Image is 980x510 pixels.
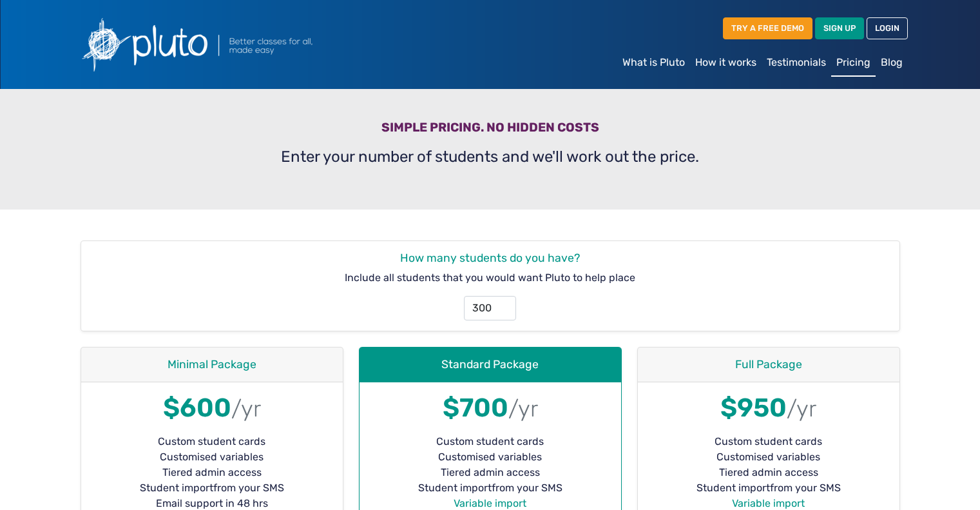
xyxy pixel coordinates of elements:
li: Tiered admin access [648,465,889,480]
span: from your SMS [492,480,562,496]
li: Customised variables [370,449,611,465]
small: /yr [231,395,261,422]
img: Pluto logo with the text Better classes for all, made easy [73,10,382,79]
a: TRY A FREE DEMO [723,17,812,39]
a: How it works [690,50,762,75]
h1: $600 [91,393,332,424]
li: Student import [91,480,332,496]
a: Pricing [831,50,876,77]
h4: Full Package [648,358,889,371]
li: Tiered admin access [370,465,611,480]
a: Blog [876,50,908,75]
h3: Simple pricing. No hidden costs [81,120,900,140]
li: Custom student cards [648,434,889,449]
li: Custom student cards [370,434,611,449]
h1: $950 [648,393,889,424]
p: Enter your number of students and we'll work out the price. [81,145,900,168]
a: LOGIN [867,17,908,39]
li: Customised variables [648,449,889,465]
a: Testimonials [762,50,831,75]
li: Student import [370,480,611,496]
span: from your SMS [770,480,841,496]
small: /yr [787,395,816,422]
a: SIGN UP [815,17,864,39]
h4: Standard Package [370,358,611,371]
div: Include all students that you would want Pluto to help place [81,241,899,331]
li: Custom student cards [91,434,332,449]
small: /yr [508,395,538,422]
h4: Minimal Package [91,358,332,371]
li: Tiered admin access [91,465,332,480]
a: What is Pluto [617,50,690,75]
li: Customised variables [91,449,332,465]
li: Student import [648,480,889,496]
h1: $700 [370,393,611,424]
h4: How many students do you have? [91,251,889,265]
span: from your SMS [213,480,284,496]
